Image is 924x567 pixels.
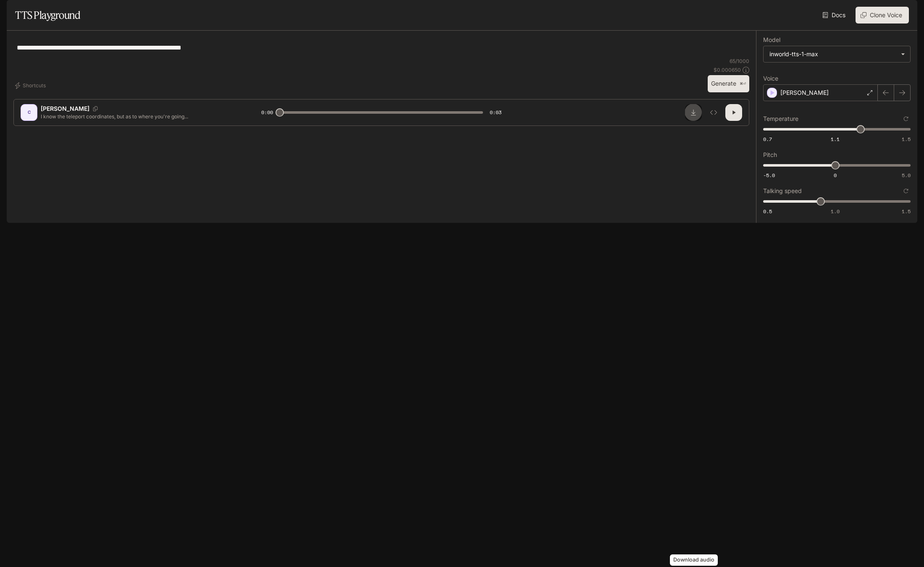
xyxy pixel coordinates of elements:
p: 65 / 1000 [730,57,749,65]
span: 1.0 [831,208,840,215]
p: Voice [763,76,778,81]
span: 0.7 [763,136,772,143]
button: Inspect [705,104,722,121]
button: Reset to default [901,186,911,196]
p: Pitch [763,152,777,158]
button: open drawer [6,4,21,19]
div: C [22,106,36,119]
div: Download audio [670,554,718,566]
p: Model [763,37,780,43]
button: Download audio [685,104,702,121]
a: Docs [821,7,849,24]
button: Reset to default [901,114,911,123]
button: Shortcuts [13,79,49,92]
span: 0:00 [261,108,273,117]
button: Copy Voice ID [89,106,101,111]
div: inworld-tts-1-max [769,50,897,58]
button: Generate⌘⏎ [708,75,749,92]
span: 0:03 [490,108,501,117]
span: 1.5 [902,136,911,143]
button: Clone Voice [856,7,909,24]
span: 1.5 [902,208,911,215]
span: 0 [834,172,837,179]
p: Temperature [763,116,798,122]
p: [PERSON_NAME] [780,89,829,97]
span: 5.0 [902,172,911,179]
span: 1.1 [831,136,840,143]
span: -5.0 [763,172,775,179]
div: inworld-tts-1-max [764,46,910,62]
p: ⌘⏎ [740,81,746,86]
p: $ 0.000650 [714,66,741,73]
p: Talking speed [763,188,802,194]
p: I know the teleport coordinates, but as to where you're going... [41,113,241,120]
h1: TTS Playground [15,7,80,24]
p: [PERSON_NAME] [41,105,89,113]
span: 0.5 [763,208,772,215]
